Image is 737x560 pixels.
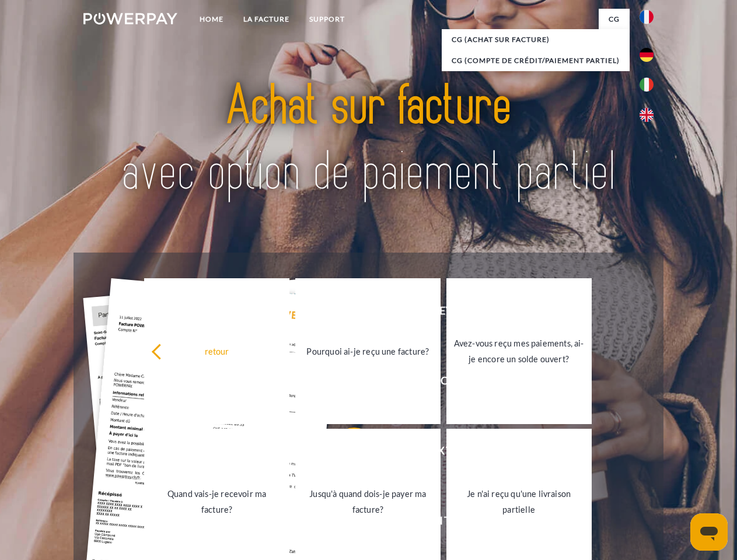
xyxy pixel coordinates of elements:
img: de [640,48,654,62]
a: Home [190,9,233,30]
div: Je n'ai reçu qu'une livraison partielle [453,486,585,517]
a: Support [299,9,355,30]
img: fr [640,10,654,24]
a: Avez-vous reçu mes paiements, ai-je encore un solde ouvert? [446,278,592,424]
a: LA FACTURE [233,9,299,30]
div: retour [151,343,282,359]
a: CG [599,9,630,30]
div: Avez-vous reçu mes paiements, ai-je encore un solde ouvert? [453,335,585,367]
iframe: Bouton de lancement de la fenêtre de messagerie [690,513,728,551]
div: Jusqu'à quand dois-je payer ma facture? [302,486,434,517]
img: title-powerpay_fr.svg [111,56,626,223]
div: Quand vais-je recevoir ma facture? [151,486,282,517]
img: logo-powerpay-white.svg [83,13,177,24]
img: en [640,108,654,122]
div: Pourquoi ai-je reçu une facture? [302,343,434,359]
a: CG (Compte de crédit/paiement partiel) [442,50,630,71]
img: it [640,78,654,92]
a: CG (achat sur facture) [442,29,630,50]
